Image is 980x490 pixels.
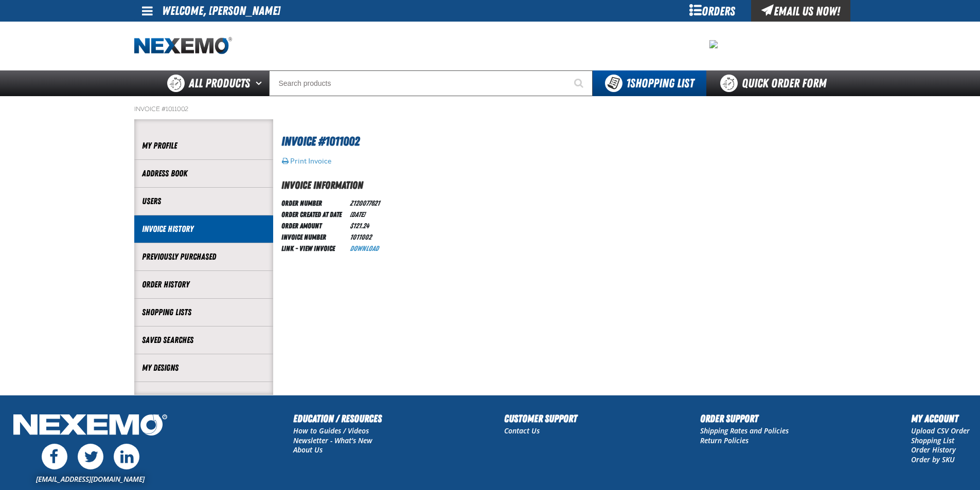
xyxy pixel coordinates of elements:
a: Quick Order Form [706,70,846,96]
a: Saved Searches [142,334,265,346]
td: 1011002 [346,231,384,242]
h2: Order Support [700,411,789,426]
a: Shipping Rates and Policies [700,426,789,435]
nav: Breadcrumbs [134,105,846,113]
strong: 1 [626,76,630,90]
button: Open All Products pages [252,70,269,96]
a: Order History [142,279,265,291]
a: Invoice #1011002 [134,105,188,113]
img: Nexemo Logo [10,411,170,441]
a: Order by SKU [911,455,955,464]
td: Z120077621 [346,197,384,208]
td: [DATE] [346,208,384,220]
h2: Invoice Information [281,177,846,193]
td: Order Amount [281,220,346,231]
button: You have 1 Shopping List. Open to view details [593,70,706,96]
a: About Us [293,445,323,455]
span: All Products [189,74,250,93]
button: Print Invoice [281,156,332,166]
a: [EMAIL_ADDRESS][DOMAIN_NAME] [36,474,145,484]
a: Shopping Lists [142,306,265,318]
a: Order History [911,445,956,455]
a: My Designs [142,362,265,374]
a: Upload CSV Order [911,426,970,435]
a: Download [350,244,379,252]
input: Search [269,70,593,96]
td: Order Created at Date [281,208,346,220]
h2: My Account [911,411,970,426]
td: Invoice Number [281,231,346,242]
a: Address Book [142,168,265,179]
a: Home [134,37,232,55]
td: $121.24 [346,220,384,231]
a: Contact Us [504,426,540,435]
td: Link - View Invoice [281,242,346,253]
img: bcb0fb6b68f42f21e2a78dd92242ad83.jpeg [709,40,718,48]
span: Shopping List [626,76,694,90]
a: Invoice History [142,223,265,235]
a: Shopping List [911,435,954,445]
button: Start Searching [567,70,593,96]
a: Newsletter - What's New [293,435,372,445]
h2: Customer Support [504,411,577,426]
h2: Education / Resources [293,411,382,426]
img: Nexemo logo [134,37,232,55]
a: How to Guides / Videos [293,426,369,435]
a: Previously Purchased [142,251,265,263]
span: Invoice #1011002 [281,134,360,149]
a: Return Policies [700,435,749,445]
a: Users [142,195,265,207]
a: My Profile [142,140,265,152]
td: Order Number [281,197,346,208]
